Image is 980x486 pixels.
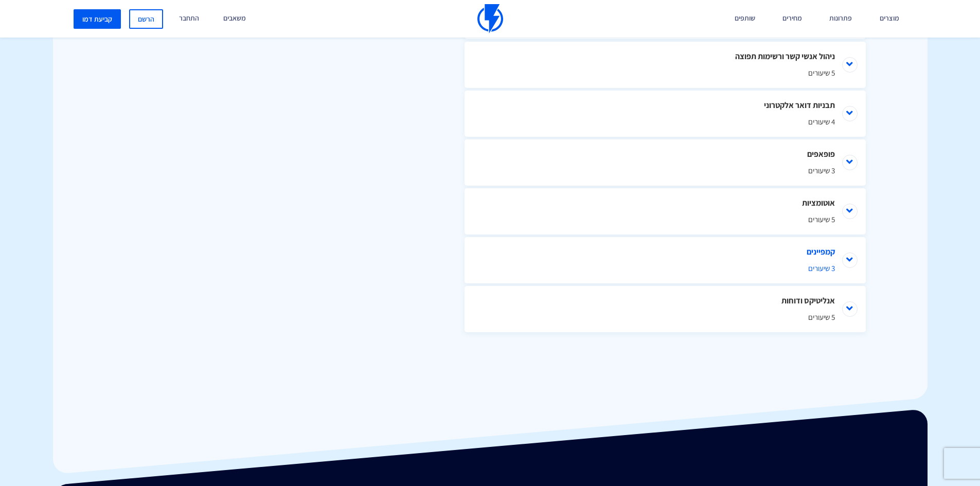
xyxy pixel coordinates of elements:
[465,286,866,332] li: אנליטיקס ודוחות
[465,91,866,137] li: תבניות דואר אלקטרוני
[465,237,866,283] li: קמפיינים
[129,9,163,29] a: הרשם
[465,42,866,88] li: ניהול אנשי קשר ורשימות תפוצה
[495,312,835,322] span: 5 שיעורים
[465,188,866,235] li: אוטומציות
[495,67,835,78] span: 5 שיעורים
[495,263,835,274] span: 3 שיעורים
[465,139,866,186] li: פופאפים
[495,214,835,225] span: 5 שיעורים
[74,9,121,29] a: קביעת דמו
[495,116,835,127] span: 4 שיעורים
[495,165,835,176] span: 3 שיעורים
